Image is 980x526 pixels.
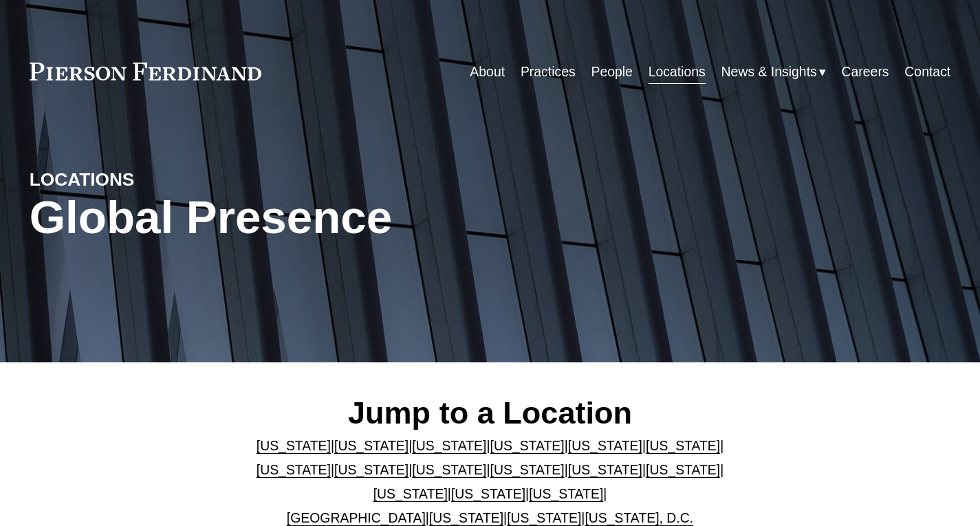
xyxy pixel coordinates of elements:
[568,462,642,477] a: [US_STATE]
[568,438,642,453] a: [US_STATE]
[451,486,525,501] a: [US_STATE]
[591,58,632,85] a: People
[521,58,576,85] a: Practices
[373,486,448,501] a: [US_STATE]
[721,58,826,85] a: folder dropdown
[257,438,331,453] a: [US_STATE]
[30,191,644,244] h1: Global Presence
[842,58,889,85] a: Careers
[646,438,720,453] a: [US_STATE]
[649,58,706,85] a: Locations
[721,60,817,84] span: News & Insights
[490,438,565,453] a: [US_STATE]
[529,486,603,501] a: [US_STATE]
[30,168,260,191] h4: LOCATIONS
[646,462,720,477] a: [US_STATE]
[412,462,486,477] a: [US_STATE]
[585,510,693,525] a: [US_STATE], D.C.
[412,438,486,453] a: [US_STATE]
[334,438,409,453] a: [US_STATE]
[507,510,581,525] a: [US_STATE]
[904,58,950,85] a: Contact
[257,462,331,477] a: [US_STATE]
[334,462,409,477] a: [US_STATE]
[429,510,503,525] a: [US_STATE]
[470,58,505,85] a: About
[490,462,565,477] a: [US_STATE]
[221,395,759,432] h2: Jump to a Location
[287,510,426,525] a: [GEOGRAPHIC_DATA]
